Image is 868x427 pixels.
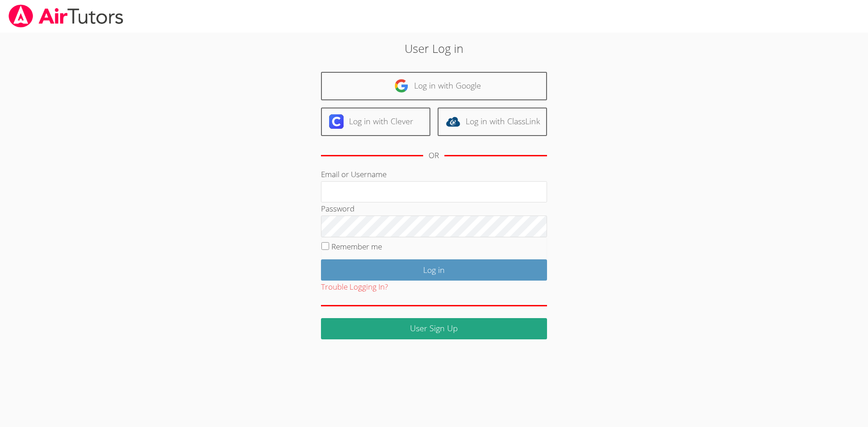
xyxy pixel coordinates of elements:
a: Log in with Clever [321,108,430,136]
label: Password [321,203,354,214]
img: clever-logo-6eab21bc6e7a338710f1a6ff85c0baf02591cd810cc4098c63d3a4b26e2feb20.svg [329,114,344,129]
a: User Sign Up [321,318,547,339]
img: google-logo-50288ca7cdecda66e5e0955fdab243c47b7ad437acaf1139b6f446037453330a.svg [394,79,409,93]
a: Log in with ClassLink [438,108,547,136]
label: Email or Username [321,169,387,179]
button: Trouble Logging In? [321,281,388,294]
label: Remember me [331,241,382,252]
img: airtutors_banner-c4298cdbf04f3fff15de1276eac7730deb9818008684d7c2e4769d2f7ddbe033.png [8,5,124,28]
div: OR [429,149,439,162]
input: Log in [321,259,547,281]
img: classlink-logo-d6bb404cc1216ec64c9a2012d9dc4662098be43eaf13dc465df04b49fa7ab582.svg [446,114,460,129]
a: Log in with Google [321,72,547,100]
h2: User Log in [200,40,669,57]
